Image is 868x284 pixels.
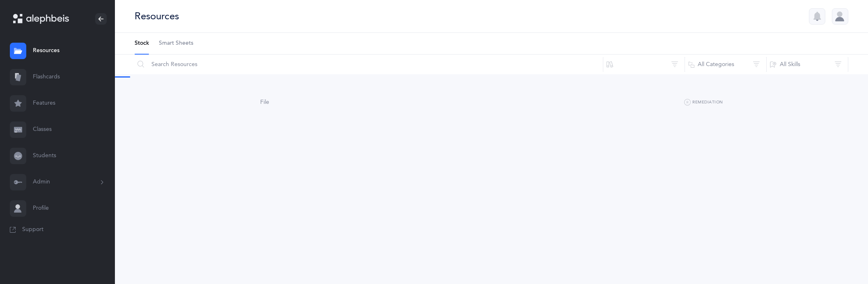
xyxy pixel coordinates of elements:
input: Search Resources [134,55,603,74]
span: Smart Sheets [159,39,193,48]
span: Support [22,226,44,234]
button: All Categories [685,55,767,74]
button: Remediation [684,98,723,108]
div: Resources [135,9,179,23]
button: All Skills [766,55,848,74]
span: File [260,99,269,105]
